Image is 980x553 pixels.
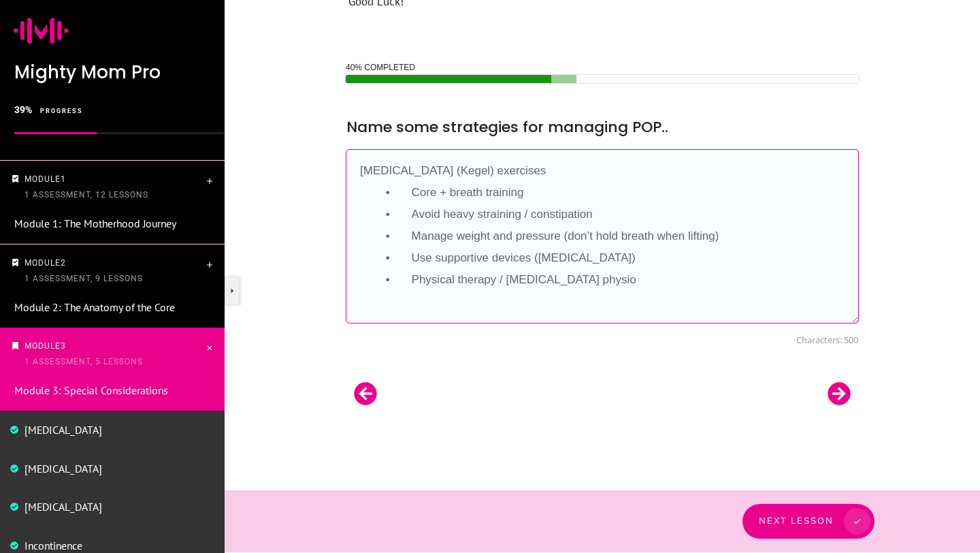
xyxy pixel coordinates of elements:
a: Incontinence [24,539,82,552]
span: 39% [14,104,32,115]
span: progress [40,108,83,114]
a: Module 3: Special Considerations [14,383,168,397]
span: 1 Assessment, 12 Lessons [24,190,148,200]
a: Module 2: The Anatomy of the Core [14,300,175,314]
span: 2 [61,258,66,268]
a: Module 1: The Motherhood Journey [14,217,176,230]
a: [MEDICAL_DATA] [24,423,102,437]
img: ico-mighty-mom [14,3,69,58]
span: 1 Assessment, 5 Lessons [24,357,143,366]
span: 1 [61,174,66,184]
a: [MEDICAL_DATA] [24,500,102,513]
span: 40% COMPLETED [346,63,415,72]
p: Module [24,255,204,287]
p: Characters: 500 [346,336,858,345]
p: Module [24,172,204,203]
p: Module [24,338,204,370]
a: [MEDICAL_DATA] [24,462,102,475]
span: 1 Assessment, 9 Lessons [24,274,143,283]
span: Name some strategies for managing POP.. [346,116,668,138]
span: 3 [61,341,66,351]
span: Mighty Mom Pro [14,60,161,84]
